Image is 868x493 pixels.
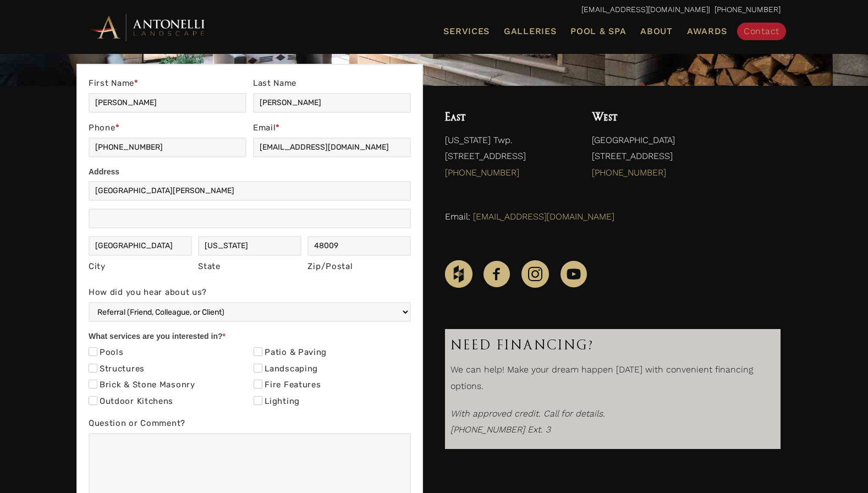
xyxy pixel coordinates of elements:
[687,26,727,36] span: Awards
[89,396,173,407] label: Outdoor Kitchens
[451,408,605,419] i: With approved credit. Call for details.
[445,167,519,178] a: [PHONE_NUMBER]
[87,3,781,17] p: | [PHONE_NUMBER]
[254,380,262,388] input: Fire Features
[570,26,626,36] span: Pool & Spa
[89,396,97,405] input: Outdoor Kitchens
[451,335,775,356] h3: Need Financing?
[254,347,327,358] label: Patio & Paving
[89,120,246,138] label: Phone
[744,26,779,36] span: Contact
[640,27,673,36] span: About
[89,165,411,181] div: Address
[592,167,666,178] a: [PHONE_NUMBER]
[253,76,411,93] label: Last Name
[89,364,97,373] input: Structures
[254,347,262,356] input: Patio & Paving
[592,108,781,127] h4: West
[445,211,470,222] span: Email:
[592,132,781,187] p: [GEOGRAPHIC_DATA] [STREET_ADDRESS]
[89,330,411,346] div: What services are you interested in?
[499,24,561,39] a: Galleries
[89,364,145,375] label: Structures
[89,380,195,391] label: Brick & Stone Masonry
[89,259,192,275] div: City
[254,396,300,407] label: Lighting
[89,347,124,358] label: Pools
[198,236,301,256] input: Michigan
[445,132,570,187] p: [US_STATE] Twp. [STREET_ADDRESS]
[89,76,246,93] label: First Name
[307,259,411,275] div: Zip/Postal
[451,424,551,435] em: [PHONE_NUMBER] Ext. 3
[683,24,732,39] a: Awards
[439,24,494,39] a: Services
[89,347,97,356] input: Pools
[451,361,775,399] p: We can help! Make your dream happen [DATE] with convenient financing options.
[198,259,301,275] div: State
[87,12,208,42] img: Antonelli Horizontal Logo
[254,380,321,391] label: Fire Features
[89,380,97,388] input: Brick & Stone Masonry
[473,211,614,222] a: [EMAIL_ADDRESS][DOMAIN_NAME]
[737,23,786,40] a: Contact
[445,108,570,127] h4: East
[504,26,556,36] span: Galleries
[443,27,490,36] span: Services
[254,364,262,373] input: Landscaping
[581,5,708,14] a: [EMAIL_ADDRESS][DOMAIN_NAME]
[566,24,630,39] a: Pool & Spa
[253,120,411,138] label: Email
[445,260,473,288] img: Houzz
[89,285,411,302] label: How did you hear about us?
[636,24,677,39] a: About
[254,396,262,405] input: Lighting
[89,416,411,433] label: Question or Comment?
[254,364,318,375] label: Landscaping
